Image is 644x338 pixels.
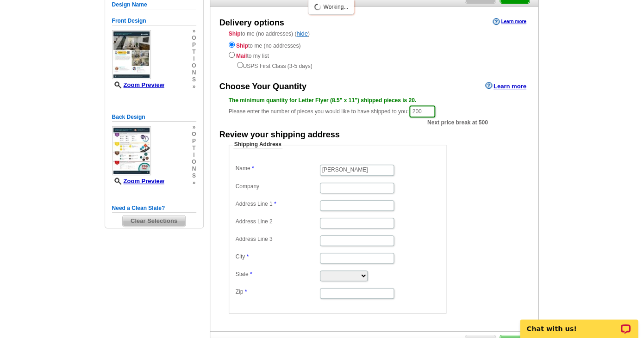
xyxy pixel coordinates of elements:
[192,152,196,159] span: i
[229,60,519,70] div: USPS First Class (3-5 days)
[112,204,196,213] h5: Need a Clean Slate?
[236,235,319,243] label: Address Line 3
[192,69,196,76] span: n
[192,62,196,69] span: o
[229,96,519,104] div: The minimum quantity for Letter Flyer (8.5" x 11") shipped pieces is 20.
[192,145,196,152] span: t
[514,309,644,338] iframe: LiveChat chat widget
[192,124,196,131] span: »
[236,53,247,59] strong: Mail
[229,40,519,70] div: to me (no addresses) to my list
[192,76,196,83] span: s
[112,30,151,79] img: small-thumb.jpg
[112,178,164,184] a: Zoom Preview
[192,159,196,166] span: o
[493,18,526,25] a: Learn more
[112,81,164,88] a: Zoom Preview
[192,172,196,179] span: s
[192,131,196,138] span: o
[296,30,308,37] a: hide
[219,81,306,93] div: Choose Your Quantity
[236,253,319,261] label: City
[112,113,196,122] h5: Back Design
[192,42,196,49] span: p
[314,3,321,11] img: loading...
[236,288,319,296] label: Zip
[219,17,284,29] div: Delivery options
[427,118,488,127] span: Next price break at 500
[236,218,319,226] label: Address Line 2
[192,55,196,62] span: i
[112,126,151,175] img: small-thumb.jpg
[236,165,319,172] label: Name
[229,96,519,118] div: Please enter the number of pieces you would like to have shipped to you:
[233,141,282,149] legend: Shipping Address
[219,129,340,141] div: Review your shipping address
[112,17,196,25] h5: Front Design
[229,31,241,37] strong: Ship
[192,138,196,145] span: p
[236,183,319,191] label: Company
[236,270,319,278] label: State
[192,49,196,55] span: t
[192,166,196,172] span: n
[192,28,196,35] span: »
[192,179,196,186] span: »
[485,82,526,89] a: Learn more
[192,35,196,42] span: o
[236,43,248,49] strong: Ship
[210,30,538,70] div: to me (no addresses) ( )
[123,215,185,227] span: Clear Selections
[192,83,196,90] span: »
[236,200,319,208] label: Address Line 1
[112,0,196,9] h5: Design Name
